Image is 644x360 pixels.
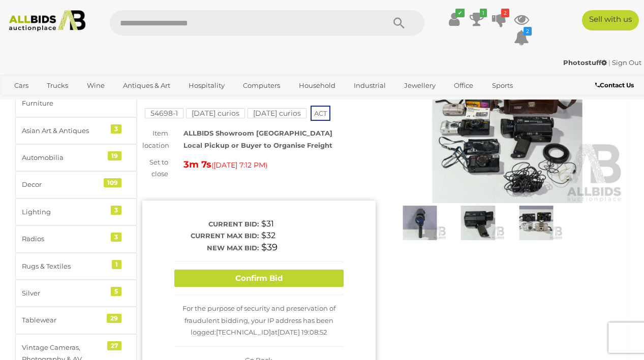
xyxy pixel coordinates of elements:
[261,231,275,240] span: $32
[612,58,641,67] a: Sign Out
[563,58,607,67] strong: Photostuff
[22,125,106,137] div: Asian Art & Antiques
[22,233,106,245] div: Radios
[174,295,344,346] div: For the purpose of security and preservation of fraudulent bidding, your IP address has been logg...
[5,10,90,31] img: Allbids.com.au
[455,9,465,17] i: ✔
[112,260,121,269] div: 1
[145,109,183,117] a: 54698-1
[15,280,137,307] a: Silver 5
[608,58,610,67] span: |
[510,206,563,240] img: Collection Cameras Including Eumig Live Sound FIlm Camera in Bag, Kodak Advantix 2100 Auto in Box...
[595,80,636,91] a: Contact Us
[292,77,342,94] a: Household
[147,48,373,100] h1: Collection Cameras Including Eumig Live Sound FIlm Camera in [GEOGRAPHIC_DATA], Kodak Advantix 21...
[397,77,442,94] a: Jewellery
[469,10,484,28] a: 1
[514,28,529,47] a: 2
[374,10,424,36] button: Search
[183,141,332,149] strong: Local Pickup or Buyer to Organise Freight
[22,152,106,163] div: Automobilia
[174,230,259,242] div: Current max bid:
[485,77,519,94] a: Sports
[107,341,121,350] div: 27
[15,144,137,171] a: Automobilia 19
[582,10,639,30] a: Sell with us
[186,109,245,117] a: [DATE] curios
[248,109,306,117] a: [DATE] curios
[182,77,231,94] a: Hospitality
[492,10,507,28] a: 2
[261,219,274,228] span: $31
[15,171,137,198] a: Decor 109
[15,199,137,225] a: Lighting 3
[107,314,121,323] div: 29
[135,156,176,180] div: Set to close
[211,161,267,169] span: ( )
[451,206,505,240] img: Collection Cameras Including Eumig Live Sound FIlm Camera in Bag, Kodak Advantix 2100 Auto in Box...
[236,77,287,94] a: Computers
[40,77,75,94] a: Trucks
[248,108,306,118] mark: [DATE] curios
[22,314,106,326] div: Tablewear
[216,328,271,336] span: [TECHNICAL_ID]
[563,58,608,67] a: Photostuff
[8,77,35,94] a: Cars
[174,242,259,254] div: New max bid:
[174,270,344,287] button: Confirm Bid
[186,108,245,118] mark: [DATE] curios
[447,77,480,94] a: Office
[347,77,392,94] a: Industrial
[278,328,327,336] span: [DATE] 19:08:52
[213,160,265,170] span: [DATE] 7:12 PM
[174,218,259,230] div: Current bid:
[111,124,121,134] div: 3
[501,9,509,17] i: 2
[261,242,278,253] span: $39
[15,225,137,252] a: Radios 3
[391,53,624,204] img: Collection Cameras Including Eumig Live Sound FIlm Camera in Bag, Kodak Advantix 2100 Auto in Box...
[22,287,106,299] div: Silver
[393,206,447,240] img: Collection Cameras Including Eumig Live Sound FIlm Camera in Bag, Kodak Advantix 2100 Auto in Box...
[8,94,93,111] a: [GEOGRAPHIC_DATA]
[15,253,137,280] a: Rugs & Textiles 1
[104,178,121,187] div: 109
[111,287,121,296] div: 5
[183,159,211,170] strong: 3m 7s
[145,108,183,118] mark: 54698-1
[311,106,330,121] span: ACT
[111,233,121,242] div: 3
[135,127,176,151] div: Item location
[108,151,121,160] div: 19
[116,77,177,94] a: Antiques & Art
[111,206,121,215] div: 3
[480,9,487,17] i: 1
[524,27,532,36] i: 2
[447,10,462,28] a: ✔
[80,77,111,94] a: Wine
[15,307,137,334] a: Tablewear 29
[183,129,332,137] strong: ALLBIDS Showroom [GEOGRAPHIC_DATA]
[22,260,106,272] div: Rugs & Textiles
[15,117,137,144] a: Asian Art & Antiques 3
[22,206,106,218] div: Lighting
[595,81,634,89] b: Contact Us
[22,179,106,190] div: Decor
